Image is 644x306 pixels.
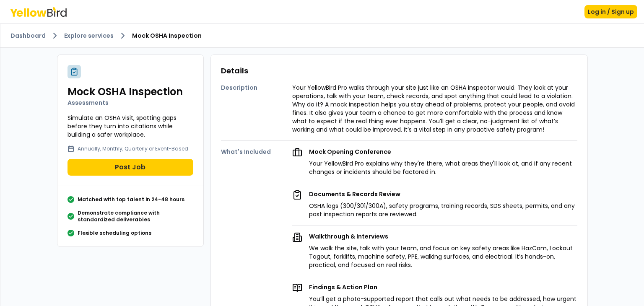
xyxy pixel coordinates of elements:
span: Mock OSHA Inspection [132,31,202,40]
p: Annually, Monthly, Quarterly or Event-Based [78,145,188,152]
p: Mock Opening Conference [309,148,577,156]
p: Assessments [68,99,193,107]
button: Log in / Sign up [584,5,637,18]
p: We walk the site, talk with your team, and focus on key safety areas like HazCom, Lockout Tagout,... [309,244,577,269]
p: Walkthrough & Interviews [309,232,577,241]
p: Documents & Records Review [309,190,577,198]
p: Demonstrate compliance with standardized deliverables [78,210,193,223]
p: Findings & Action Plan [309,283,577,291]
h3: Details [221,65,577,77]
p: Your YellowBird Pro explains why they're there, what areas they'll look at, and if any recent cha... [309,159,577,176]
p: Flexible scheduling options [78,230,151,236]
a: Explore services [64,31,114,40]
p: OSHA logs (300/301/300A), safety programs, training records, SDS sheets, permits, and any past in... [309,202,577,218]
nav: breadcrumb [10,31,634,41]
h4: What's Included [221,148,292,156]
h4: Description [221,83,292,92]
p: Matched with top talent in 24-48 hours [78,196,184,203]
button: Post Job [68,159,193,176]
p: Your YellowBird Pro walks through your site just like an OSHA inspector would. They look at your ... [292,83,577,134]
h2: Mock OSHA Inspection [68,85,193,99]
a: Dashboard [10,31,46,40]
p: Simulate an OSHA visit, spotting gaps before they turn into citations while building a safer work... [68,114,193,139]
